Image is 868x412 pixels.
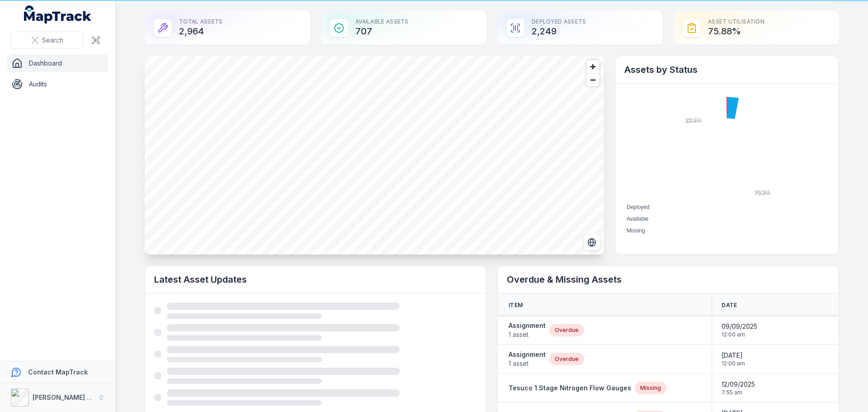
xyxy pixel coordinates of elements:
strong: [PERSON_NAME] Air [33,393,95,401]
strong: Assignment [509,321,546,330]
span: 1 asset [509,359,546,368]
a: Audits [7,75,108,93]
h2: Overdue & Missing Assets [507,273,830,286]
h2: Latest Asset Updates [154,273,477,286]
div: Overdue [549,324,584,336]
a: Dashboard [7,54,108,72]
span: Available [627,216,648,222]
div: Missing [635,382,666,394]
a: Assignment1 asset [509,350,546,368]
button: Zoom out [586,73,599,86]
button: Search [11,32,84,49]
a: MapTrack [24,5,92,24]
span: 1 asset [509,330,546,339]
span: Item [509,302,523,309]
time: 9/9/2025, 12:00:00 AM [722,322,757,338]
strong: Assignment [509,350,546,359]
button: Switch to Satellite View [583,234,600,251]
span: Deployed [627,204,650,210]
strong: Contact MapTrack [28,368,88,376]
span: 09/09/2025 [722,322,757,331]
div: Overdue [549,353,584,365]
a: Tesuco 1 Stage Nitrogen Flow Gauges [509,384,631,393]
span: Search [42,36,63,45]
span: Missing [627,227,645,234]
span: 12/09/2025 [722,380,755,389]
span: 12:00 am [722,360,745,367]
span: Date [722,302,737,309]
span: [DATE] [722,351,745,360]
time: 9/12/2025, 7:55:11 AM [722,380,755,396]
span: 12:00 am [722,331,757,338]
button: Zoom in [586,60,599,73]
h2: Assets by Status [624,63,830,76]
time: 9/13/2025, 12:00:00 AM [722,351,745,367]
a: Assignment1 asset [509,321,546,339]
span: 7:55 am [722,389,755,396]
canvas: Map [145,56,604,255]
